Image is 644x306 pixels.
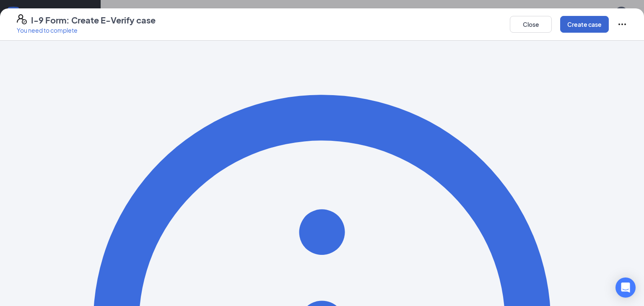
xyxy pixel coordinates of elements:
[510,16,552,33] button: Close
[31,14,156,26] h4: I-9 Form: Create E-Verify case
[617,19,627,29] svg: Ellipses
[17,14,27,24] svg: FormI9EVerifyIcon
[17,26,156,34] p: You need to complete
[615,277,636,298] div: Open Intercom Messenger
[560,16,609,33] button: Create case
